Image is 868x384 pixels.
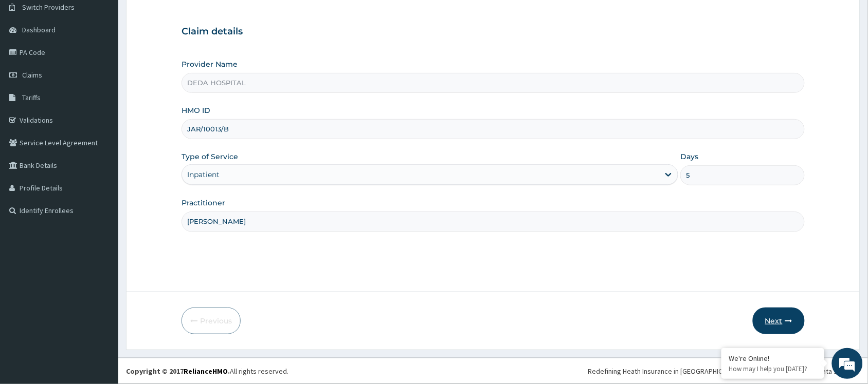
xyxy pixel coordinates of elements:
[22,3,75,12] span: Switch Providers
[182,59,238,69] label: Provider Name
[182,151,238,162] label: Type of Service
[5,266,196,302] textarea: Type your message and hit 'Enter'
[680,151,698,162] label: Days
[588,366,860,376] div: Redefining Heath Insurance in [GEOGRAPHIC_DATA] using Telemedicine and Data Science!
[118,358,868,384] footer: All rights reserved.
[22,93,41,102] span: Tariffs
[60,122,142,226] span: We're online!
[22,70,42,80] span: Claims
[729,354,817,363] div: We're Online!
[182,105,210,116] label: HMO ID
[187,169,220,180] div: Inpatient
[19,51,42,77] img: d_794563401_company_1708531726252_794563401
[53,57,173,71] div: Chat with us now
[169,5,193,30] div: Minimize live chat window
[22,25,56,34] span: Dashboard
[182,26,805,37] h3: Claim details
[182,198,225,208] label: Practitioner
[182,308,241,334] button: Previous
[182,119,805,139] input: Enter HMO ID
[753,308,805,334] button: Next
[126,367,230,376] strong: Copyright © 2017 .
[184,367,228,376] a: RelianceHMO
[182,212,805,232] input: Enter Name
[729,364,817,373] p: How may I help you today?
